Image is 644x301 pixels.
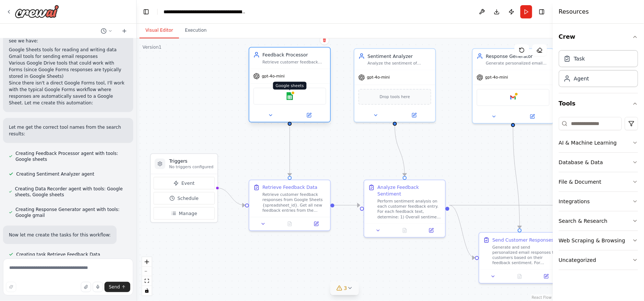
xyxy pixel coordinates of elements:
button: Search & Research [559,211,638,231]
button: File & Document [559,172,638,191]
div: Retrieve Feedback Data [262,184,317,191]
nav: breadcrumb [163,8,247,15]
div: Perform sentiment analysis on each customer feedback entry. For each feedback text, determine: 1)... [378,198,441,219]
button: fit view [142,276,152,286]
button: toggle interactivity [142,286,152,295]
div: Generate personalized email responses to customers based on their feedback sentiment and send the... [486,61,550,66]
div: Retrieve customer feedback from Google Sheets {spreadsheet_id}, analyze each response, and proces... [262,59,326,65]
span: Drop tools here [380,94,410,100]
div: Send Customer ResponsesGenerate and send personalized email responses to customers based on their... [479,232,561,284]
g: Edge from 81396d50-77b0-4a5a-a94d-979e2f6514ab to e5a8cccf-9d63-46e7-8206-a42dcaf9eb07 [334,202,360,209]
button: Open in side panel [535,273,557,280]
button: Event [154,177,215,190]
g: Edge from triggers to 81396d50-77b0-4a5a-a94d-979e2f6514ab [217,185,245,209]
div: Response Generator [486,53,550,59]
g: Edge from 4f7ee028-c89a-4a21-8518-ef249166f418 to d4b123fc-ae40-42af-ac76-7298613dd374 [510,127,523,229]
div: Generate and send personalized email responses to customers based on their feedback sentiment. Fo... [492,245,556,266]
img: Logo [15,5,59,18]
h3: Triggers [169,158,213,165]
button: Open in side panel [290,111,328,119]
li: Google Sheets tools for reading and writing data [9,46,127,53]
img: Google gmail [509,94,517,101]
span: Creating Feedback Processor agent with tools: Google sheets [16,150,127,162]
div: Task [574,55,585,62]
button: Hide left sidebar [141,7,151,17]
span: Creating Data Recorder agent with tools: Google sheets, Google sheets [15,186,127,198]
button: 3 [331,281,359,295]
div: Search & Research [559,217,607,225]
img: Google sheets [286,92,293,100]
span: Send [109,284,120,290]
button: No output available [391,226,419,234]
span: Creating Sentiment Analyzer agent [16,171,94,177]
div: AI & Machine Learning [559,139,617,146]
div: Version 1 [142,44,162,50]
span: Schedule [178,195,199,202]
div: Retrieve Feedback DataRetrieve customer feedback responses from Google Sheets {spreadsheet_id}. G... [249,180,331,231]
button: Uncategorized [559,250,638,270]
div: Send Customer Responses [492,237,554,243]
span: Creating task Retrieve Feedback Data [16,252,100,257]
div: Feedback ProcessorRetrieve customer feedback from Google Sheets {spreadsheet_id}, analyze each re... [249,48,331,124]
button: Delete node [320,35,329,45]
button: Open in side panel [396,111,433,119]
button: Crew [559,27,638,47]
span: Manage [179,210,197,217]
div: Web Scraping & Browsing [559,237,625,244]
button: Database & Data [559,153,638,172]
span: Creating Response Generator agent with tools: Google gmail [16,207,127,218]
button: Send [104,282,130,292]
div: Analyze Feedback Sentiment [378,184,441,197]
button: Hide right sidebar [537,7,547,17]
span: 3 [344,284,347,292]
button: Switch to previous chat [98,27,116,35]
div: Sentiment Analyzer [368,53,431,59]
button: Open in side panel [420,226,442,234]
button: Open in side panel [305,220,327,228]
button: zoom out [142,267,152,276]
div: Integrations [559,198,590,205]
div: Analyze Feedback SentimentPerform sentiment analysis on each customer feedback entry. For each fe... [364,180,446,238]
li: Various Google Drive tools that could work with Forms (since Google Forms responses are typically... [9,60,127,80]
button: zoom in [142,257,152,267]
a: React Flow attribution [532,295,552,300]
div: Uncategorized [559,256,596,264]
button: Execution [179,23,213,38]
span: Event [182,180,195,187]
div: React Flow controls [142,257,152,295]
p: Now let me create the tasks for this workflow: [9,232,111,238]
button: No output available [276,220,303,228]
g: Edge from e5a8cccf-9d63-46e7-8206-a42dcaf9eb07 to 092cd152-a79f-4463-ad6e-f8b53e5782bf [450,202,590,209]
div: TriggersNo triggers configuredEventScheduleManage [150,153,218,223]
p: Since there isn't a direct Google Forms tool, I'll work with the typical Google Forms workflow wh... [9,80,127,106]
button: Upload files [81,282,91,292]
button: Web Scraping & Browsing [559,231,638,250]
div: Response GeneratorGenerate personalized email responses to customers based on their feedback sent... [472,48,554,124]
button: Manage [154,207,215,220]
button: Start a new chat [118,27,130,35]
div: Crew [559,47,638,93]
button: Improve this prompt [6,282,16,292]
span: gpt-4o-mini [262,73,285,79]
span: gpt-4o-mini [367,75,390,80]
button: Integrations [559,192,638,211]
div: Retrieve customer feedback responses from Google Sheets {spreadsheet_id}. Get all new feedback en... [262,192,326,213]
button: Click to speak your automation idea [93,282,103,292]
p: Let me get the correct tool names from the search results: [9,124,127,137]
button: Visual Editor [140,23,179,38]
button: No output available [506,273,533,280]
div: Analyze the sentiment of customer feedback text and categorize it as positive, negative, or neutr... [368,61,431,66]
g: Edge from e5a8cccf-9d63-46e7-8206-a42dcaf9eb07 to d4b123fc-ae40-42af-ac76-7298613dd374 [450,202,475,261]
g: Edge from 3404f20e-0742-447e-ac1d-995ff6a4177f to e5a8cccf-9d63-46e7-8206-a42dcaf9eb07 [392,125,408,176]
span: gpt-4o-mini [485,75,508,80]
li: Gmail tools for sending email responses [9,53,127,60]
p: No triggers configured [169,165,213,170]
div: Feedback Processor [262,52,326,58]
h4: Resources [559,7,589,16]
div: Database & Data [559,159,603,166]
div: File & Document [559,178,602,186]
g: Edge from 763a13c7-40fa-4924-b980-8a6329d024c5 to 81396d50-77b0-4a5a-a94d-979e2f6514ab [286,127,293,176]
button: Open in side panel [514,113,551,120]
button: Tools [559,93,638,114]
div: Tools [559,114,638,276]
